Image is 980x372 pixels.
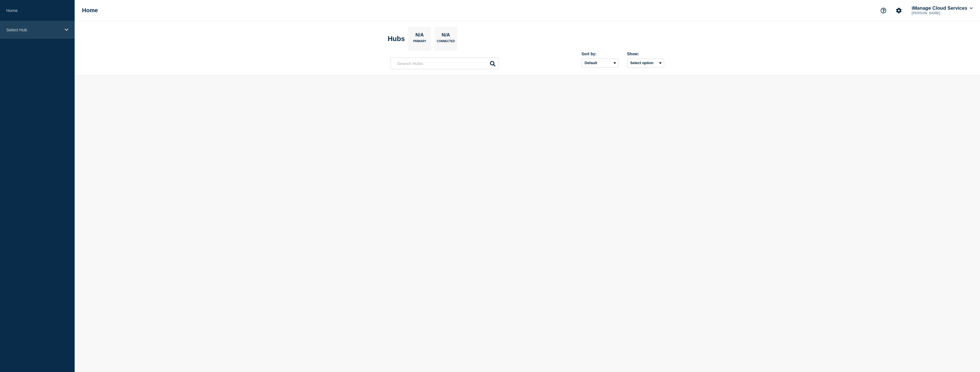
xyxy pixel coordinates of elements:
button: Select option [627,58,664,68]
p: Connected [437,40,455,46]
p: Primary [413,40,426,46]
h2: Hubs [388,35,405,43]
button: iManage Cloud Services [910,5,974,11]
h1: Home [82,7,98,14]
button: Account settings [893,5,905,17]
p: N/A [440,32,452,40]
div: Sort by: [581,52,618,56]
div: Show: [627,52,664,56]
select: Sort by [581,58,618,68]
button: Support [877,5,889,17]
p: [PERSON_NAME] [910,11,970,15]
p: Select Hub [6,27,61,32]
p: N/A [413,32,426,40]
input: Search Hubs [391,58,499,69]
